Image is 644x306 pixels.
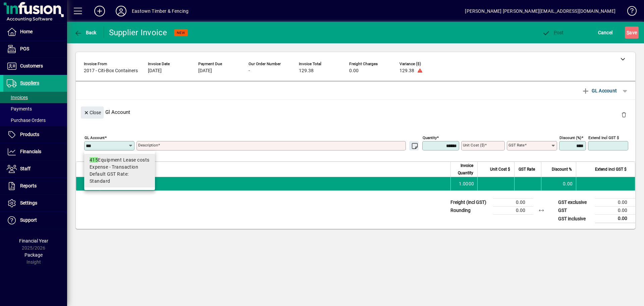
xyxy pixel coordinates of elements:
span: Home [20,29,33,34]
span: Purchase Orders [7,118,46,123]
span: Payments [7,106,32,112]
a: Payments [3,103,67,115]
a: Support [3,212,67,229]
span: P [554,30,557,35]
span: ave [627,27,637,38]
a: POS [3,41,67,57]
span: Financial Year [19,238,48,244]
a: Invoices [3,92,67,103]
span: Staff [20,166,31,171]
mat-label: Unit Cost ($) [463,143,485,147]
button: Save [625,27,639,39]
span: Suppliers [20,80,39,86]
td: GST exclusive [555,199,595,207]
span: 0.00 [349,68,359,74]
td: 0.00 [493,199,533,207]
td: 0.00 [595,215,635,223]
button: Post [540,27,566,39]
span: Cancel [598,27,613,38]
mat-label: Description [138,143,158,147]
span: NEW [177,31,185,35]
a: Staff [3,161,67,177]
td: 1.0000 [450,177,477,190]
a: Financials [3,143,67,160]
span: Invoice Quantity [455,162,473,177]
a: Knowledge Base [622,1,636,23]
td: 0.00 [493,207,533,215]
td: Rounding [447,207,493,215]
span: Close [84,107,101,118]
span: Expense - Transaction [90,164,138,171]
span: Package [24,252,43,258]
span: 129.38 [399,68,414,74]
span: - [249,68,250,74]
a: Purchase Orders [3,115,67,126]
app-page-header-button: Back [67,27,104,39]
button: Cancel [596,27,614,39]
div: Supplier Invoice [109,27,167,38]
span: Extend incl GST $ [595,166,627,173]
span: Default GST Rate: Standard [90,171,150,185]
mat-label: GL Account [85,135,105,140]
span: Back [74,30,97,35]
button: Add [89,5,110,17]
mat-label: Quantity [423,135,437,140]
div: Equipment Lease costs [90,157,150,164]
div: Eastown Timber & Fencing [132,6,189,16]
span: Settings [20,200,37,206]
span: ost [542,30,564,35]
button: Back [72,27,98,39]
span: GST Rate [519,166,535,173]
span: [DATE] [148,68,162,74]
a: Customers [3,58,67,75]
span: Products [20,132,39,137]
span: Unit Cost $ [490,166,510,173]
div: Gl Account [76,100,635,124]
td: 0.00 [541,177,576,190]
td: GST inclusive [555,215,595,223]
mat-label: Discount (%) [559,135,581,140]
app-page-header-button: Delete [616,112,632,118]
button: Delete [616,106,632,123]
span: 2017 - Citi-Box Containers [84,68,138,74]
td: Freight (incl GST) [447,199,493,207]
a: Settings [3,195,67,212]
span: Reports [20,183,37,188]
span: Support [20,217,37,223]
span: Customers [20,63,43,69]
td: 0.00 [595,207,635,215]
a: Reports [3,178,67,194]
span: S [627,30,629,35]
em: 415 [90,157,98,163]
mat-option: 415 Equipment Lease costs [84,154,155,187]
span: [DATE] [198,68,212,74]
a: Home [3,24,67,40]
span: 129.38 [299,68,314,74]
span: POS [20,46,29,51]
a: Products [3,126,67,143]
mat-label: Extend incl GST $ [588,135,619,140]
td: 0.00 [595,199,635,207]
app-page-header-button: Close [79,109,105,115]
button: Profile [110,5,132,17]
span: Invoices [7,95,28,100]
div: [PERSON_NAME] [PERSON_NAME][EMAIL_ADDRESS][DOMAIN_NAME] [465,6,615,16]
span: Financials [20,149,41,154]
button: Close [81,106,104,119]
span: Discount % [552,166,572,173]
mat-label: GST rate [508,143,525,147]
td: GST [555,207,595,215]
